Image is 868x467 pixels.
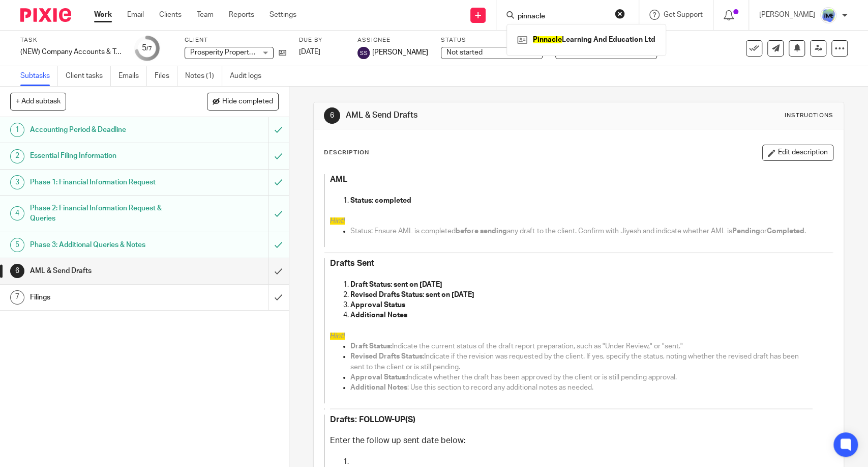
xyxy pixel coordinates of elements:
[664,11,703,18] span: Get Support
[185,66,222,86] a: Notes (1)
[350,228,456,235] span: Status: Ensure AML is completed
[94,10,112,20] a: Work
[350,301,405,309] strong: Approval Status
[230,66,269,86] a: Audit logs
[760,228,766,235] span: or
[507,228,732,235] span: any draft to the client. Confirm with Jiyesh and indicate whether AML is
[10,290,24,305] div: 7
[785,112,833,120] div: Instructions
[207,93,279,110] button: Hide completed
[762,145,833,161] button: Edit description
[299,36,345,44] label: Due by
[190,49,285,56] span: Prosperity Property North Ltd
[197,10,214,20] a: Team
[350,197,411,204] strong: Status: completed
[30,175,182,190] h1: Phase 1: Financial Information Request
[118,66,147,86] a: Emails
[456,228,507,235] span: before sending
[146,46,152,51] small: /7
[30,290,182,305] h1: Filings
[330,259,374,267] strong: Drafts Sent
[10,206,24,221] div: 4
[330,435,812,446] h3: Enter the follow up sent date below:
[10,93,66,110] button: + Add subtask
[10,149,24,163] div: 2
[142,42,152,54] div: 5
[299,48,320,56] span: [DATE]
[407,374,676,381] span: Indicate whether the draft has been approved by the client or is still pending approval.
[10,264,24,278] div: 6
[615,9,625,19] button: Clear
[517,12,608,21] input: Search
[350,384,407,391] span: Additional Notes
[270,10,296,20] a: Settings
[30,201,182,227] h1: Phase 2: Financial Information Request & Queries
[407,384,593,391] span: : Use this section to record any additional notes as needed.
[20,47,122,57] div: (NEW) Company Accounts &amp; Tax Filing (2023-24)
[30,148,182,163] h1: Essential Filing Information
[441,36,543,44] label: Status
[350,312,407,319] strong: Additional Notes
[561,49,614,56] span: Annual accounts
[324,107,340,124] div: 6
[446,49,483,56] span: Not started
[324,149,369,157] p: Description
[10,123,24,137] div: 1
[159,10,182,20] a: Clients
[350,343,392,350] span: Draft Status:
[357,47,370,59] img: svg%3E
[820,7,836,23] img: FINAL%20LOGO%20FOR%20TME.png
[350,291,474,298] strong: Revised Drafts Status: sent on [DATE]
[30,237,182,253] h1: Phase 3: Additional Queries & Notes
[732,228,760,235] span: Pending
[30,122,182,138] h1: Accounting Period & Deadline
[392,343,682,350] span: Indicate the current status of the draft report preparation, such as "Under Review," or "sent."
[20,47,122,57] div: (NEW) Company Accounts & Tax Filing (2023-24)
[350,353,424,360] span: Revised Drafts Status:
[330,416,415,424] strong: Drafts: FOLLOW-UP(S)
[804,228,805,235] span: .
[372,47,428,58] span: [PERSON_NAME]
[20,66,58,86] a: Subtasks
[350,281,442,288] strong: Draft Status: sent on [DATE]
[350,353,800,370] span: Indicate if the revision was requested by the client. If yes, specify the status, noting whether ...
[30,263,182,279] h1: AML & Send Drafts
[222,98,273,106] span: Hide completed
[10,238,24,252] div: 5
[66,66,111,86] a: Client tasks
[127,10,144,20] a: Email
[357,36,428,44] label: Assignee
[330,175,347,183] strong: AML
[155,66,177,86] a: Files
[759,10,815,20] p: [PERSON_NAME]
[346,110,601,121] h1: AML & Send Drafts
[330,333,345,340] span: Hint!
[20,8,71,22] img: Pixie
[185,36,286,44] label: Client
[229,10,254,20] a: Reports
[330,217,345,225] span: Hint!
[350,374,407,381] span: Approval Status:
[10,175,24,189] div: 3
[20,36,122,44] label: Task
[766,228,804,235] span: Completed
